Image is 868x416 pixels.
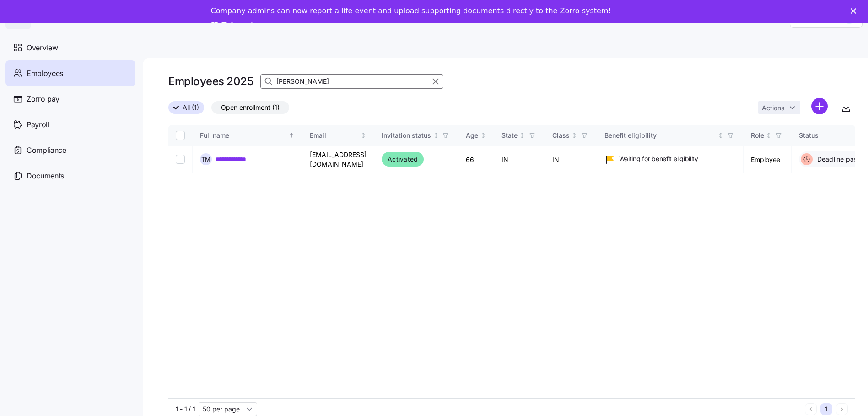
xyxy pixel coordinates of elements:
span: Zorro pay [27,93,59,105]
div: Not sorted [519,132,525,139]
div: Sorted ascending [288,132,295,139]
th: RoleNot sorted [744,125,792,146]
h1: Employees 2025 [168,74,253,88]
a: Payroll [5,112,135,137]
button: Next page [836,403,848,415]
td: Employee [744,146,792,173]
td: [EMAIL_ADDRESS][DOMAIN_NAME] [302,146,374,173]
a: Compliance [5,137,135,163]
th: Invitation statusNot sorted [374,125,458,146]
span: Open enrollment (1) [221,102,280,113]
button: Previous page [805,403,817,415]
div: Role [751,130,764,140]
th: Benefit eligibilityNot sorted [597,125,744,146]
button: Actions [758,101,800,114]
svg: add icon [811,98,828,114]
span: All (1) [183,102,199,113]
div: Email [310,130,359,140]
th: EmailNot sorted [302,125,374,146]
th: Full nameSorted ascending [193,125,302,146]
th: ClassNot sorted [545,125,597,146]
div: Not sorted [571,132,577,139]
span: 1 - 1 / 1 [176,405,195,414]
div: State [501,130,518,140]
div: Not sorted [480,132,486,139]
a: Employees [5,60,135,86]
div: Class [552,130,570,140]
span: Employees [27,68,63,79]
div: Not sorted [433,132,439,139]
div: Status [799,130,853,140]
a: Take a tour [211,21,268,31]
span: Payroll [27,119,49,130]
div: Age [466,130,478,140]
div: Benefit eligibility [604,130,716,140]
span: Activated [388,154,418,165]
div: Invitation status [382,130,431,140]
a: Documents [5,163,135,189]
th: AgeNot sorted [458,125,494,146]
div: Close [851,8,860,14]
span: T M [201,157,210,162]
th: StateNot sorted [494,125,545,146]
span: Waiting for benefit eligibility [619,154,698,163]
div: Full name [200,130,287,140]
span: Overview [27,42,58,54]
div: Not sorted [717,132,724,139]
a: Overview [5,35,135,60]
div: Not sorted [855,132,861,139]
span: Actions [762,105,784,111]
td: 66 [458,146,494,173]
div: Not sorted [360,132,367,139]
input: Select record 1 [176,155,185,164]
span: Documents [27,170,64,182]
td: IN [494,146,545,173]
td: IN [545,146,597,173]
button: 1 [820,403,832,415]
div: Company admins can now report a life event and upload supporting documents directly to the Zorro ... [211,6,611,16]
input: Search Employees [260,74,443,89]
span: Compliance [27,145,66,156]
a: Zorro pay [5,86,135,112]
div: Not sorted [766,132,772,139]
input: Select all records [176,131,185,140]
